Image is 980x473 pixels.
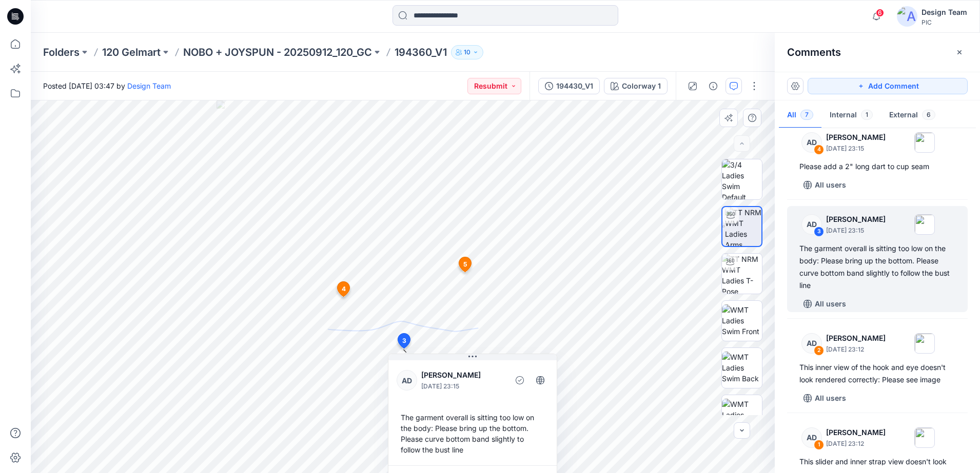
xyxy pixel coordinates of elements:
[799,361,955,386] div: This inner view of the hook and eye doesn't look rendered correctly: Please see image
[799,160,955,173] div: Please add a 2" long dart to cup seam
[826,143,886,154] p: [DATE] 23:15
[402,336,406,345] span: 3
[801,214,822,235] div: AD
[808,78,968,94] button: Add Comment
[705,78,721,94] button: Details
[815,179,846,191] p: All users
[43,45,80,59] a: Folders
[881,102,944,129] button: External
[815,298,846,310] p: All users
[463,260,467,269] span: 5
[722,159,762,199] img: 3/4 Ladies Swim Default
[127,81,171,90] a: Design Team
[722,352,762,384] img: WMT Ladies Swim Back
[897,6,917,27] img: avatar
[826,426,886,439] p: [PERSON_NAME]
[779,102,821,129] button: All
[725,207,761,246] img: TT NRM WMT Ladies Arms Down
[801,132,822,153] div: AD
[799,242,955,292] div: The garment overall is sitting too low on the body: Please bring up the bottom. Please curve bott...
[861,110,873,120] span: 1
[397,408,548,459] div: The garment overall is sitting too low on the body: Please bring up the bottom. Please curve bott...
[43,80,171,91] span: Posted [DATE] 03:47 by
[799,390,850,406] button: All users
[538,78,600,94] button: 194430_V1
[814,145,824,155] div: 4
[826,344,886,355] p: [DATE] 23:12
[922,110,935,120] span: 6
[826,439,886,449] p: [DATE] 23:12
[821,102,881,129] button: Internal
[799,296,850,312] button: All users
[421,369,505,381] p: [PERSON_NAME]
[556,80,593,92] div: 194430_V1
[395,45,447,59] p: 194360_V1
[801,333,822,354] div: AD
[801,427,822,448] div: AD
[814,227,824,237] div: 3
[622,80,661,92] div: Colorway 1
[342,284,346,294] span: 4
[826,131,886,143] p: [PERSON_NAME]
[183,45,372,59] a: NOBO + JOYSPUN - 20250912_120_GC
[604,78,668,94] button: Colorway 1
[826,225,886,236] p: [DATE] 23:15
[815,392,846,404] p: All users
[421,381,505,392] p: [DATE] 23:15
[397,370,417,390] div: AD
[814,440,824,450] div: 1
[464,47,471,58] p: 10
[800,110,813,120] span: 7
[814,345,824,356] div: 2
[876,9,884,17] span: 6
[826,332,886,344] p: [PERSON_NAME]
[451,45,483,59] button: 10
[722,254,762,294] img: TT NRM WMT Ladies T-Pose
[826,213,886,225] p: [PERSON_NAME]
[922,18,967,26] div: PIC
[722,399,762,431] img: WMT Ladies Swim Left
[787,46,841,58] h2: Comments
[799,177,850,193] button: All users
[102,45,161,59] a: 120 Gelmart
[922,6,967,18] div: Design Team
[722,304,762,337] img: WMT Ladies Swim Front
